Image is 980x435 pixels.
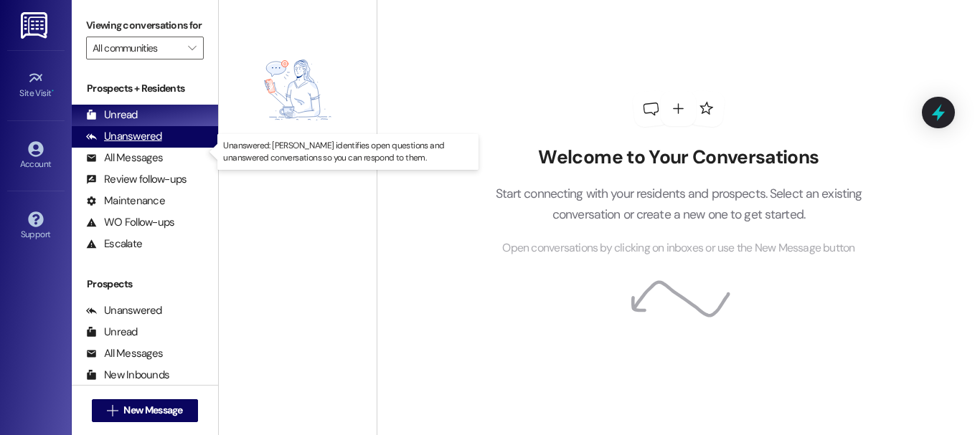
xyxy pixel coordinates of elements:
i:  [188,42,196,54]
div: Prospects + Residents [72,81,218,96]
div: Unanswered [86,129,162,144]
div: Prospects [72,277,218,292]
div: Unread [86,107,138,123]
label: Viewing conversations for [86,14,204,37]
div: Escalate [86,236,142,252]
div: Unread [86,325,138,340]
div: Review follow-ups [86,172,187,187]
div: Maintenance [86,193,165,209]
span: New Message [123,403,182,418]
p: Unanswered: [PERSON_NAME] identifies open questions and unanswered conversations so you can respo... [223,140,473,164]
div: New Inbounds [86,368,169,383]
a: Support [7,207,65,246]
img: ResiDesk Logo [21,12,50,39]
div: Unanswered [86,303,162,318]
div: All Messages [86,346,163,361]
span: Open conversations by clicking on inboxes or use the New Message button [502,239,854,257]
a: Account [7,137,65,176]
img: empty-state [240,47,356,133]
i:  [107,405,118,416]
a: Site Visit • [7,66,65,105]
div: All Messages [86,150,163,166]
p: Start connecting with your residents and prospects. Select an existing conversation or create a n... [473,183,884,224]
button: New Message [92,399,198,422]
span: • [52,86,54,96]
h2: Welcome to Your Conversations [473,146,884,169]
input: All communities [93,37,181,59]
div: WO Follow-ups [86,215,174,230]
